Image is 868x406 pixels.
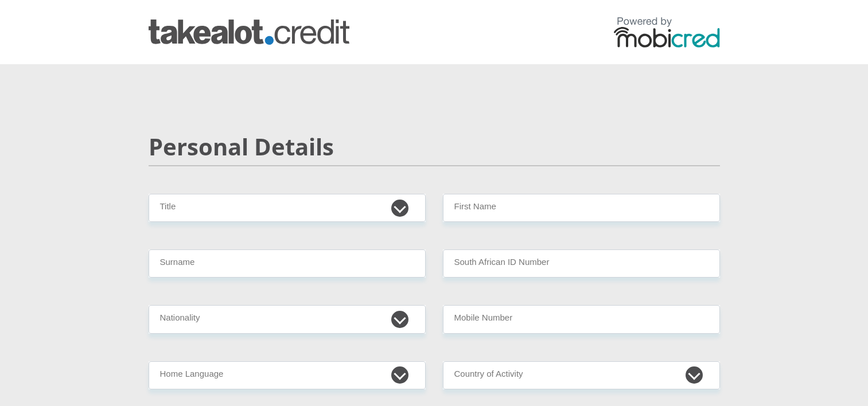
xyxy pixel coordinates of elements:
img: powered by mobicred logo [614,17,720,48]
input: Surname [149,249,426,278]
h2: Personal Details [149,133,720,161]
input: Contact Number [443,305,720,333]
img: takealot_credit logo [149,19,349,45]
input: ID Number [443,249,720,278]
input: First Name [443,194,720,222]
